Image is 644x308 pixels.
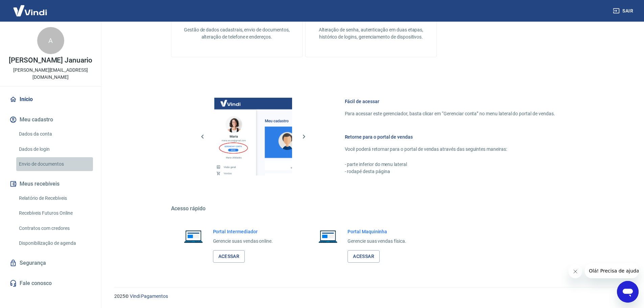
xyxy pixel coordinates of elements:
a: Relatório de Recebíveis [16,191,93,205]
p: Gerencie suas vendas online. [213,238,273,245]
a: Vindi Pagamentos [130,293,168,299]
img: Imagem da dashboard mostrando o botão de gerenciar conta na sidebar no lado esquerdo [214,98,292,175]
p: - rodapé desta página [345,168,555,175]
button: Meu cadastro [8,112,93,127]
a: Dados da conta [16,127,93,141]
p: Gerencie suas vendas física. [348,238,406,245]
a: Recebíveis Futuros Online [16,206,93,220]
span: Olá! Precisa de ajuda? [4,5,57,10]
a: Fale conosco [8,276,93,291]
p: Alteração de senha, autenticação em duas etapas, histórico de logins, gerenciamento de dispositivos. [316,26,426,41]
div: A [37,27,64,54]
a: Segurança [8,256,93,270]
iframe: Botão para abrir a janela de mensagens [617,281,639,303]
a: Acessar [348,250,380,263]
a: Início [8,92,93,107]
iframe: Fechar mensagem [569,265,582,278]
p: 2025 © [114,293,628,300]
p: Para acessar este gerenciador, basta clicar em “Gerenciar conta” no menu lateral do portal de ven... [345,110,555,117]
h6: Fácil de acessar [345,98,555,105]
p: Você poderá retornar para o portal de vendas através das seguintes maneiras: [345,146,555,153]
button: Sair [612,5,636,17]
p: [PERSON_NAME][EMAIL_ADDRESS][DOMAIN_NAME] [5,67,96,81]
iframe: Mensagem da empresa [585,263,639,278]
img: Imagem de um notebook aberto [314,228,342,244]
h6: Retorne para o portal de vendas [345,134,555,140]
h6: Portal Maquininha [348,228,406,235]
p: - parte inferior do menu lateral [345,161,555,168]
h5: Acesso rápido [171,205,571,212]
button: Meus recebíveis [8,176,93,191]
img: Vindi [8,0,52,21]
a: Acessar [213,250,245,263]
img: Imagem de um notebook aberto [179,228,208,244]
h6: Portal Intermediador [213,228,273,235]
a: Disponibilização de agenda [16,236,93,250]
p: Gestão de dados cadastrais, envio de documentos, alteração de telefone e endereços. [182,26,291,41]
a: Dados de login [16,142,93,156]
p: [PERSON_NAME] Januario [9,57,92,64]
a: Contratos com credores [16,221,93,235]
a: Envio de documentos [16,157,93,171]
